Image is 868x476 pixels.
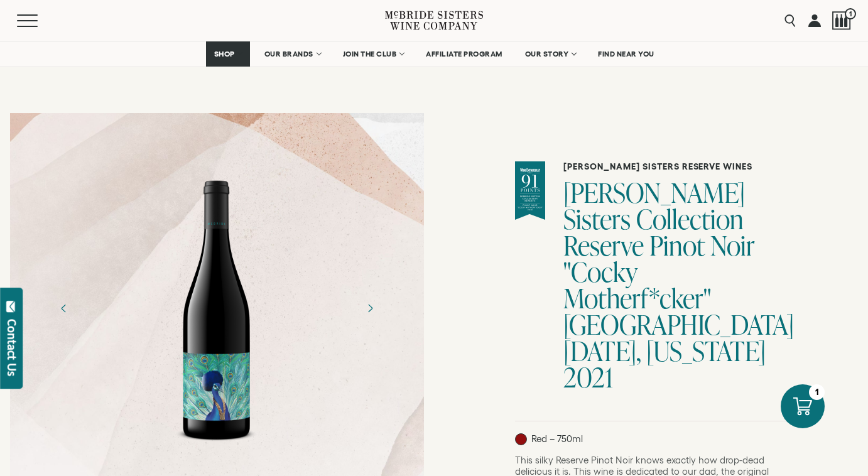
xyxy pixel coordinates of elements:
[426,50,502,58] span: AFFILIATE PROGRAM
[590,41,663,67] a: FIND NEAR YOU
[563,161,787,172] h6: [PERSON_NAME] Sisters Reserve Wines
[517,41,584,67] a: OUR STORY
[809,384,825,400] div: 1
[845,8,856,19] span: 1
[525,50,569,58] span: OUR STORY
[6,319,18,376] div: Contact Us
[17,14,62,27] button: Mobile Menu Trigger
[515,433,583,445] p: Red – 750ml
[256,41,328,67] a: OUR BRANDS
[418,41,511,67] a: AFFILIATE PROGRAM
[214,50,236,58] span: SHOP
[48,292,80,325] button: Previous
[264,50,313,58] span: OUR BRANDS
[335,41,412,67] a: JOIN THE CLUB
[206,41,250,67] a: SHOP
[354,292,386,325] button: Next
[563,180,787,391] h1: [PERSON_NAME] Sisters Collection Reserve Pinot Noir "Cocky Motherf*cker" [GEOGRAPHIC_DATA][DATE],...
[343,50,397,58] span: JOIN THE CLUB
[598,50,654,58] span: FIND NEAR YOU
